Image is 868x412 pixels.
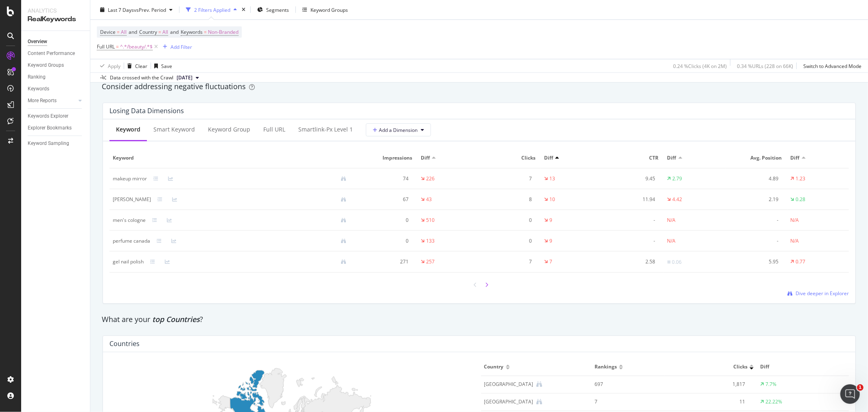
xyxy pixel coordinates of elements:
[113,196,151,203] div: catrice
[28,124,84,132] a: Explorer Bookmarks
[158,28,161,35] span: =
[162,26,168,38] span: All
[28,73,46,81] div: Ranking
[28,49,75,58] div: Content Performance
[791,217,799,224] div: N/A
[668,381,745,388] div: 1,817
[117,28,120,35] span: =
[134,6,166,13] span: vs Prev. Period
[28,112,68,121] div: Keywords Explorer
[183,3,240,16] button: 2 Filters Applied
[28,37,47,46] div: Overview
[108,6,134,13] span: Last 7 Days
[796,175,806,182] div: 1.23
[595,364,617,371] span: Rankings
[266,6,289,13] span: Segments
[606,237,655,245] div: -
[28,61,84,70] a: Keyword Groups
[672,259,682,266] div: 0.06
[263,125,285,134] div: Full URL
[606,258,655,265] div: 2.58
[796,258,806,265] div: 0.77
[129,28,137,35] span: and
[97,3,176,16] button: Last 7 DaysvsPrev. Period
[359,217,409,224] div: 0
[240,6,247,14] div: times
[113,175,147,182] div: makeup mirror
[426,175,435,182] div: 226
[139,28,157,35] span: Country
[667,237,676,245] div: N/A
[135,62,147,69] div: Clear
[606,217,655,224] div: -
[152,314,200,324] span: top Countries
[857,384,864,391] span: 1
[28,73,84,81] a: Ranking
[28,96,57,105] div: More Reports
[109,107,184,115] div: Losing Data Dimensions
[803,62,861,69] div: Switch to Advanced Mode
[606,154,658,162] span: CTR
[102,314,857,325] div: What are your ?
[28,85,49,93] div: Keywords
[113,237,150,245] div: perfume canada
[733,364,748,371] span: Clicks
[482,258,532,265] div: 7
[667,217,676,224] div: N/A
[673,196,682,203] div: 4.42
[161,62,172,69] div: Save
[729,237,778,245] div: -
[787,290,849,297] a: Dive deeper in Explorer
[28,139,84,148] a: Keyword Sampling
[796,290,849,297] span: Dive deeper in Explorer
[667,154,676,162] span: Diff
[426,196,432,203] div: 43
[421,154,430,162] span: Diff
[28,37,84,46] a: Overview
[549,217,552,224] div: 9
[549,237,552,245] div: 9
[28,7,83,15] div: Analytics
[124,59,147,72] button: Clear
[482,217,532,224] div: 0
[100,28,116,35] span: Device
[359,175,409,182] div: 74
[108,62,120,69] div: Apply
[737,62,793,69] div: 0.34 % URLs ( 228 on 66K )
[359,237,409,245] div: 0
[668,399,745,406] div: 11
[110,74,173,81] div: Data crossed with the Crawl
[667,261,671,263] img: Equal
[791,237,799,245] div: N/A
[484,399,533,406] div: India
[595,381,655,388] div: 697
[254,3,292,16] button: Segments
[729,258,778,265] div: 5.95
[310,6,348,13] div: Keyword Groups
[171,43,192,50] div: Add Filter
[208,26,238,38] span: Non-Branded
[28,85,84,93] a: Keywords
[673,175,682,182] div: 2.79
[673,62,727,69] div: 0.24 % Clicks ( 4K on 2M )
[113,258,144,265] div: gel nail polish
[173,73,202,83] button: [DATE]
[426,237,435,245] div: 133
[28,49,84,58] a: Content Performance
[800,59,861,72] button: Switch to Advanced Mode
[549,175,555,182] div: 13
[113,154,351,162] span: Keyword
[113,217,146,224] div: men's cologne
[729,217,778,224] div: -
[120,41,153,53] span: ^.*/beauty/.*$
[426,217,435,224] div: 510
[484,381,533,388] div: Canada
[426,258,435,265] div: 257
[765,399,782,406] div: 22.22%
[482,175,532,182] div: 7
[153,125,195,134] div: Smart Keyword
[204,28,207,35] span: =
[181,28,203,35] span: Keywords
[366,123,431,136] button: Add a Dimension
[359,196,409,203] div: 67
